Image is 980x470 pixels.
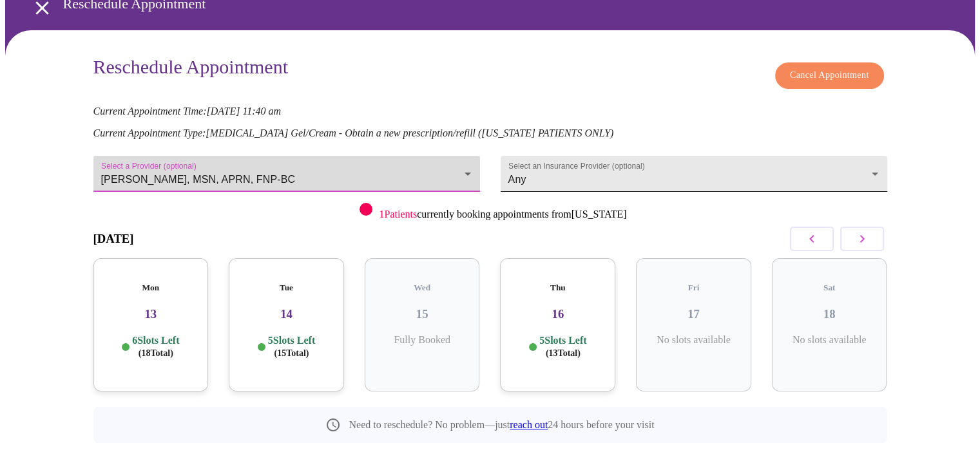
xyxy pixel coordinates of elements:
[646,307,741,321] h3: 17
[379,209,626,220] p: currently booking appointments from [US_STATE]
[375,283,470,293] h5: Wed
[775,62,884,89] button: Cancel Appointment
[239,307,334,321] h3: 14
[375,334,470,346] p: Fully Booked
[93,106,282,117] em: Current Appointment Time: [DATE] 11:40 am
[93,127,614,138] em: Current Appointment Type: [MEDICAL_DATA] Gel/Cream - Obtain a new prescription/refill ([US_STATE]...
[782,307,877,321] h3: 18
[782,283,877,293] h5: Sat
[239,283,334,293] h5: Tue
[510,419,548,430] a: reach out
[139,348,173,358] span: ( 18 Total)
[546,348,581,358] span: ( 13 Total)
[104,307,198,321] h3: 13
[501,156,887,192] div: Any
[375,307,470,321] h3: 15
[132,334,179,359] p: 6 Slots Left
[539,334,586,359] p: 5 Slots Left
[93,232,134,246] h3: [DATE]
[268,334,315,359] p: 5 Slots Left
[510,307,605,321] h3: 16
[646,283,741,293] h5: Fri
[782,334,877,346] p: No slots available
[104,283,198,293] h5: Mon
[510,283,605,293] h5: Thu
[93,156,480,192] div: [PERSON_NAME], MSN, APRN, FNP-BC
[349,419,654,431] p: Need to reschedule? No problem—just 24 hours before your visit
[379,209,417,220] span: 1 Patients
[274,348,309,358] span: ( 15 Total)
[646,334,741,346] p: No slots available
[790,68,869,84] span: Cancel Appointment
[93,56,288,82] h3: Reschedule Appointment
